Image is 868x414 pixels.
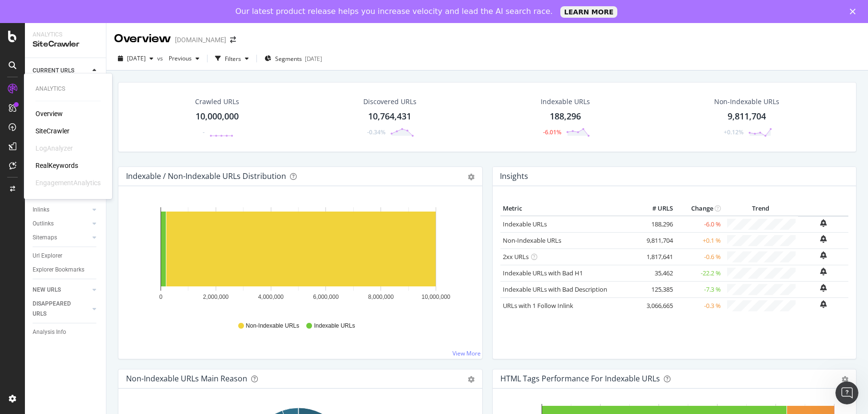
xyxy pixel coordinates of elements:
a: Url Explorer [33,251,99,261]
div: Explorer Bookmarks [33,265,84,275]
div: +0.12% [724,128,743,136]
div: bell-plus [820,235,827,243]
a: RealKeywords [35,161,78,170]
div: [DOMAIN_NAME] [175,35,226,45]
span: Segments [275,55,302,63]
td: 9,811,704 [637,232,675,248]
th: Change [675,201,723,216]
text: 2,000,000 [203,294,229,300]
td: -0.6 % [675,248,723,265]
div: 10,000,000 [196,110,239,123]
a: DISAPPEARED URLS [33,299,90,319]
span: Non-Indexable URLs [246,322,299,330]
td: +0.1 % [675,232,723,248]
td: 3,066,665 [637,297,675,314]
h4: Insights [500,170,528,183]
div: Non-Indexable URLs Main Reason [126,374,247,383]
a: LEARN MORE [560,6,617,18]
iframe: Intercom live chat [835,381,858,404]
div: Filters [225,55,241,63]
a: Indexable URLs with Bad Description [503,285,607,294]
div: bell-plus [820,300,827,308]
div: gear [468,376,475,383]
div: Url Explorer [33,251,62,261]
div: [DATE] [305,55,322,63]
div: Overview [114,31,171,47]
text: 10,000,000 [421,294,450,300]
a: Sitemaps [33,233,90,243]
td: 1,817,641 [637,248,675,265]
a: URLs with 1 Follow Inlink [503,301,573,310]
span: Indexable URLs [314,322,355,330]
div: 9,811,704 [728,110,766,123]
a: View More [452,349,481,357]
button: [DATE] [114,51,157,66]
td: 125,385 [637,281,675,297]
div: Inlinks [33,205,49,215]
th: Metric [500,201,637,216]
div: bell-plus [820,251,827,259]
button: Filters [211,51,253,66]
td: -6.0 % [675,216,723,233]
div: - [203,128,205,136]
div: gear [468,174,475,180]
button: Previous [165,51,203,66]
div: NEW URLS [33,285,61,295]
a: Outlinks [33,219,90,229]
div: bell-plus [820,219,827,227]
a: SiteCrawler [35,126,69,136]
div: DISAPPEARED URLS [33,299,81,319]
div: 188,296 [550,110,581,123]
div: 10,764,431 [368,110,411,123]
td: -22.2 % [675,265,723,281]
div: EngagementAnalytics [35,178,101,188]
a: Non-Indexable URLs [503,236,561,245]
div: LogAnalyzer [35,143,73,153]
td: -0.3 % [675,297,723,314]
td: -7.3 % [675,281,723,297]
div: Indexable / Non-Indexable URLs Distribution [126,171,286,181]
text: 0 [159,294,162,300]
a: Indexable URLs with Bad H1 [503,269,583,277]
a: Inlinks [33,205,90,215]
text: 4,000,000 [258,294,284,300]
a: Analysis Info [33,327,99,337]
div: Crawled URLs [195,97,239,106]
a: 2xx URLs [503,252,529,261]
th: # URLS [637,201,675,216]
div: Analysis Info [33,327,66,337]
div: Analytics [35,85,101,93]
a: Explorer Bookmarks [33,265,99,275]
div: bell-plus [820,284,827,292]
a: NEW URLS [33,285,90,295]
th: Trend [723,201,798,216]
text: 8,000,000 [368,294,394,300]
div: -6.01% [543,128,561,136]
span: vs [157,54,165,62]
div: -0.34% [367,128,385,136]
td: 188,296 [637,216,675,233]
div: CURRENT URLS [33,66,74,76]
button: Segments[DATE] [261,51,326,66]
div: SiteCrawler [33,39,98,50]
div: Analytics [33,31,98,39]
a: Overview [35,109,63,118]
td: 35,462 [637,265,675,281]
div: Discovered URLs [363,97,417,106]
span: Previous [165,54,192,62]
div: Our latest product release helps you increase velocity and lead the AI search race. [235,7,553,16]
div: HTML Tags Performance for Indexable URLs [500,374,660,383]
div: Sitemaps [33,233,57,243]
div: Non-Indexable URLs [714,97,779,106]
div: bell-plus [820,268,827,275]
svg: A chart. [126,201,471,313]
a: CURRENT URLS [33,66,90,76]
a: Indexable URLs [503,220,547,228]
div: Close [850,9,859,14]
